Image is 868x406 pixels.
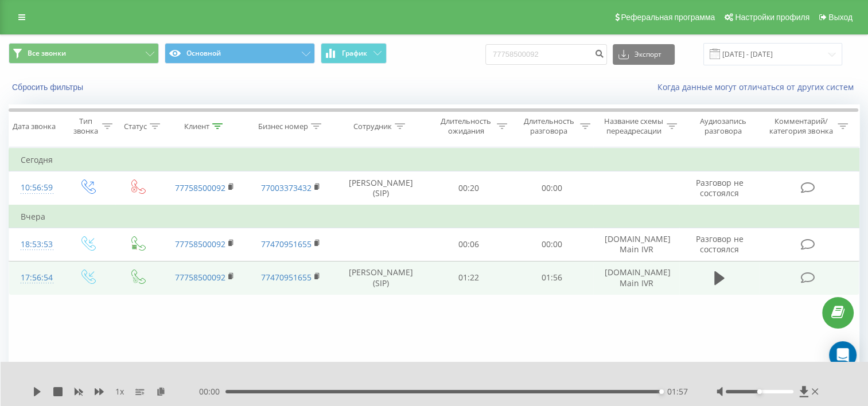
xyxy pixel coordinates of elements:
[757,389,762,394] div: Accessibility label
[510,228,593,261] td: 00:00
[21,233,50,256] div: 18:53:53
[9,149,859,171] td: Сегодня
[828,13,853,22] span: Выход
[9,43,159,64] button: Все звонки
[353,122,392,131] div: Сотрудник
[427,228,511,261] td: 00:06
[427,171,511,205] td: 00:20
[165,43,315,64] button: Основной
[621,13,715,22] span: Реферальная программа
[427,261,511,294] td: 01:22
[667,386,688,397] span: 01:57
[72,116,99,136] div: Тип звонка
[485,44,607,65] input: Поиск по номеру
[175,272,225,283] a: 77758500092
[9,205,859,228] td: Вчера
[657,81,859,92] a: Когда данные могут отличаться от других систем
[261,239,312,249] a: 77470951655
[124,122,147,131] div: Статус
[659,389,664,394] div: Accessibility label
[695,177,743,198] span: Разговор не состоялся
[593,228,679,261] td: [DOMAIN_NAME] Main IVR
[690,116,757,136] div: Аудиозапись разговора
[768,116,835,136] div: Комментарий/категория звонка
[175,182,225,193] a: 77758500092
[184,122,209,131] div: Клиент
[334,171,427,205] td: [PERSON_NAME] (SIP)
[9,82,89,92] button: Сбросить фильтры
[735,13,809,22] span: Настройки профиля
[258,122,308,131] div: Бизнес номер
[613,44,675,65] button: Экспорт
[438,116,495,136] div: Длительность ожидания
[593,261,679,294] td: [DOMAIN_NAME] Main IVR
[13,122,56,131] div: Дата звонка
[175,239,225,249] a: 77758500092
[21,267,50,289] div: 17:56:54
[334,261,427,294] td: [PERSON_NAME] (SIP)
[28,49,66,58] span: Все звонки
[21,177,50,199] div: 10:56:59
[342,49,367,57] span: График
[115,386,124,397] span: 1 x
[199,386,225,397] span: 00:00
[261,182,312,193] a: 77003373432
[261,272,312,283] a: 77470951655
[321,43,387,64] button: График
[604,116,664,136] div: Название схемы переадресации
[510,171,593,205] td: 00:00
[520,116,577,136] div: Длительность разговора
[510,261,593,294] td: 01:56
[695,233,743,255] span: Разговор не состоялся
[829,341,857,369] div: Open Intercom Messenger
